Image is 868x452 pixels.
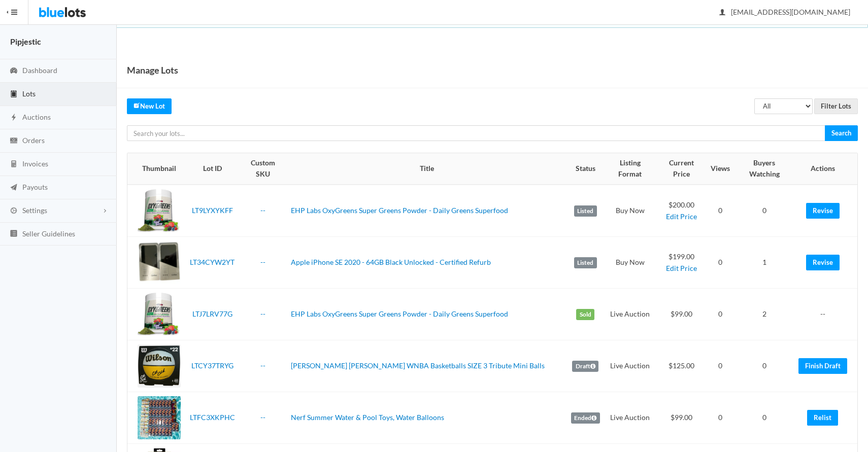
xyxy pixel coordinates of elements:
[656,153,707,185] th: Current Price
[291,206,508,215] a: EHP Labs OxyGreens Super Greens Powder - Daily Greens Superfood
[734,237,794,289] td: 1
[260,206,265,215] a: --
[604,392,656,444] td: Live Auction
[9,66,19,76] ion-icon: speedometer
[22,229,75,238] span: Seller Guidelines
[9,229,19,239] ion-icon: list box
[574,257,597,268] label: Listed
[794,153,857,185] th: Actions
[604,289,656,340] td: Live Auction
[567,153,604,185] th: Status
[9,160,19,169] ion-icon: calculator
[825,125,858,141] input: Search
[260,413,265,422] a: --
[807,410,838,426] a: Relist
[192,206,233,215] a: LT9LYXYKFF
[656,185,707,237] td: $200.00
[22,183,48,191] span: Payouts
[806,203,840,219] a: Revise
[707,392,734,444] td: 0
[794,289,857,340] td: --
[656,392,707,444] td: $99.00
[291,413,444,422] a: Nerf Summer Water & Pool Toys, Water Balloons
[798,358,847,374] a: Finish Draft
[656,289,707,340] td: $99.00
[9,183,19,193] ion-icon: paper plane
[133,102,140,109] ion-icon: create
[734,392,794,444] td: 0
[734,185,794,237] td: 0
[707,289,734,340] td: 0
[260,361,265,370] a: --
[240,153,287,185] th: Custom SKU
[572,361,598,372] label: Draft
[22,89,36,98] span: Lots
[127,98,172,114] a: createNew Lot
[604,340,656,392] td: Live Auction
[22,113,51,121] span: Auctions
[22,159,48,168] span: Invoices
[717,8,727,18] ion-icon: person
[291,258,491,266] a: Apple iPhone SE 2020 - 64GB Black Unlocked - Certified Refurb
[9,90,19,99] ion-icon: clipboard
[260,258,265,266] a: --
[604,185,656,237] td: Buy Now
[707,153,734,185] th: Views
[604,237,656,289] td: Buy Now
[260,309,265,318] a: --
[191,361,233,370] a: LTCY37TRYG
[656,237,707,289] td: $199.00
[192,309,232,318] a: LTJ7LRV77G
[10,37,41,46] strong: Pipjestic
[127,153,185,185] th: Thumbnail
[666,264,697,272] a: Edit Price
[9,206,19,216] ion-icon: cog
[291,361,545,370] a: [PERSON_NAME] [PERSON_NAME] WNBA Basketballs SIZE 3 Tribute Mini Balls
[814,98,858,114] input: Filter Lots
[22,66,57,75] span: Dashboard
[127,62,178,78] h1: Manage Lots
[190,413,235,422] a: LTFC3XKPHC
[806,255,840,270] a: Revise
[185,153,240,185] th: Lot ID
[9,136,19,146] ion-icon: cash
[22,206,47,215] span: Settings
[576,309,594,320] label: Sold
[287,153,567,185] th: Title
[9,113,19,123] ion-icon: flash
[656,340,707,392] td: $125.00
[127,125,825,141] input: Search your lots...
[707,185,734,237] td: 0
[734,153,794,185] th: Buyers Watching
[291,309,508,318] a: EHP Labs OxyGreens Super Greens Powder - Daily Greens Superfood
[720,8,850,16] span: [EMAIL_ADDRESS][DOMAIN_NAME]
[571,412,600,424] label: Ended
[190,258,235,266] a: LT34CYW2YT
[666,212,697,221] a: Edit Price
[707,237,734,289] td: 0
[604,153,656,185] th: Listing Format
[734,340,794,392] td: 0
[707,340,734,392] td: 0
[22,136,45,145] span: Orders
[734,289,794,340] td: 2
[574,205,597,217] label: Listed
